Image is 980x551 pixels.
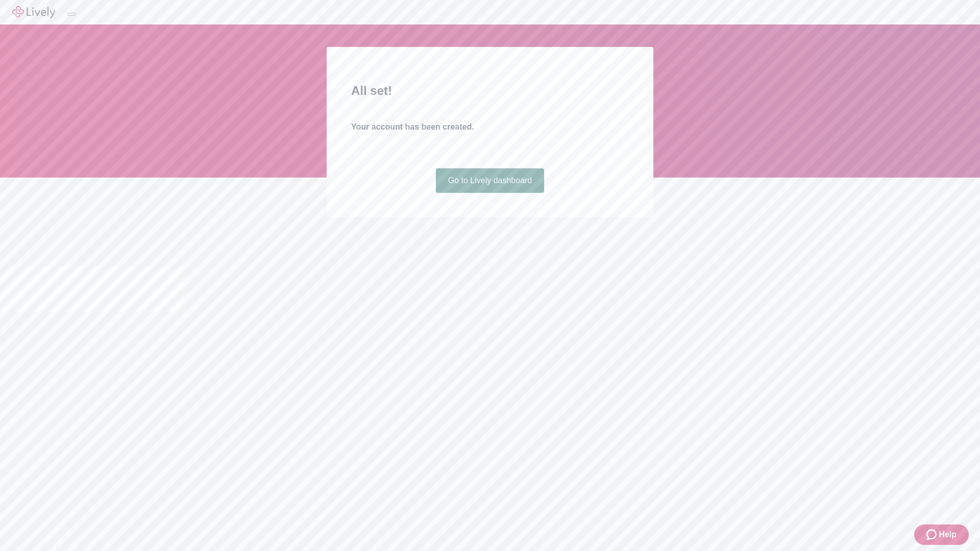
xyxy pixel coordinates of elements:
[436,168,545,193] a: Go to Lively dashboard
[351,82,629,100] h2: All set!
[351,121,629,133] h4: Your account has been created.
[67,13,76,16] button: Log out
[914,524,969,545] button: Zendesk support iconHelp
[926,529,939,541] svg: Zendesk support icon
[12,6,55,18] img: Lively
[939,529,957,541] span: Help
